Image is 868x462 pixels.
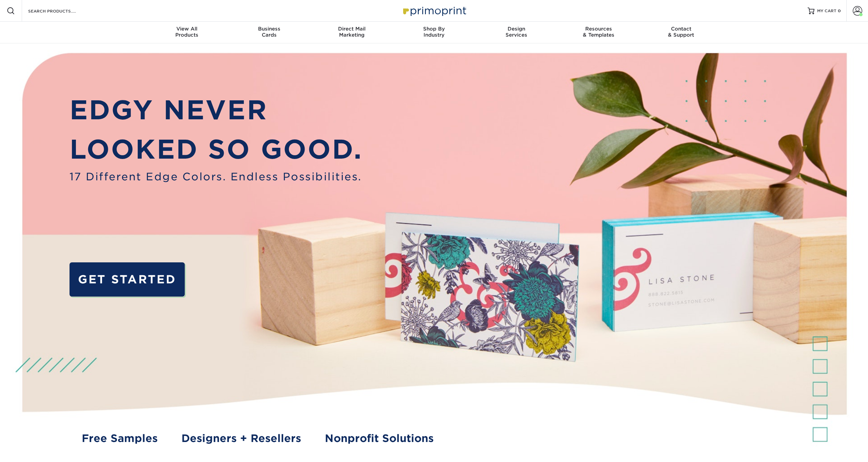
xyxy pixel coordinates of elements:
[557,26,640,38] div: & Templates
[228,26,311,38] div: Cards
[640,26,722,32] span: Contact
[146,26,228,38] div: Products
[475,26,557,38] div: Services
[146,26,228,32] span: View All
[557,26,640,32] span: Resources
[311,26,393,38] div: Marketing
[82,430,158,446] a: Free Samples
[70,169,362,184] span: 17 Different Edge Colors. Endless Possibilities.
[838,8,841,13] span: 0
[475,22,557,43] a: DesignServices
[393,22,475,43] a: Shop ByIndustry
[70,91,362,129] p: EDGY NEVER
[70,130,362,169] p: LOOKED SO GOOD.
[817,8,836,14] span: MY CART
[400,3,468,18] img: Primoprint
[146,22,228,43] a: View AllProducts
[557,22,640,43] a: Resources& Templates
[640,26,722,38] div: & Support
[311,22,393,43] a: Direct MailMarketing
[640,22,722,43] a: Contact& Support
[393,26,475,32] span: Shop By
[228,22,311,43] a: BusinessCards
[475,26,557,32] span: Design
[311,26,393,32] span: Direct Mail
[27,7,94,15] input: SEARCH PRODUCTS.....
[228,26,311,32] span: Business
[181,430,301,446] a: Designers + Resellers
[325,430,434,446] a: Nonprofit Solutions
[393,26,475,38] div: Industry
[70,262,185,297] a: GET STARTED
